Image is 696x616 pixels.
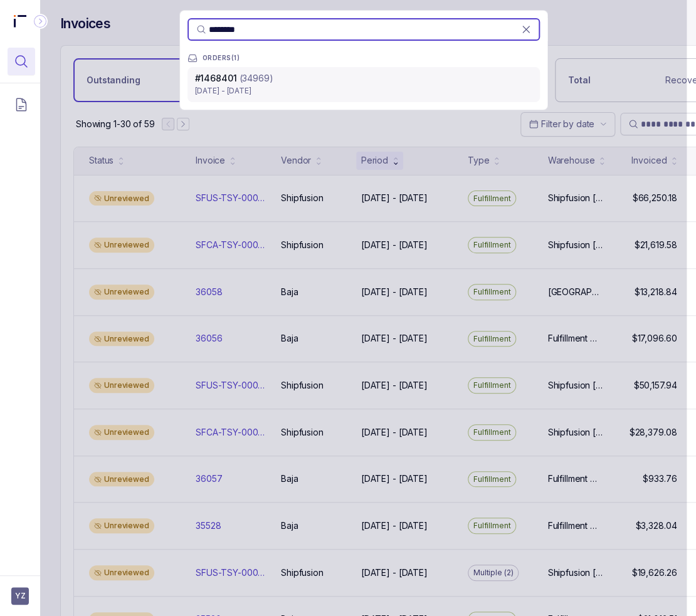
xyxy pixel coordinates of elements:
[195,73,237,83] span: #1468401
[203,55,240,62] p: ORDERS ( 1 )
[11,587,29,605] button: User initials
[8,48,35,75] button: Menu Icon Button MagnifyingGlassIcon
[239,72,273,85] p: (34969)
[33,14,48,29] div: Collapse Icon
[8,91,35,118] button: Menu Icon Button DocumentTextIcon
[195,85,532,97] p: [DATE] - [DATE]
